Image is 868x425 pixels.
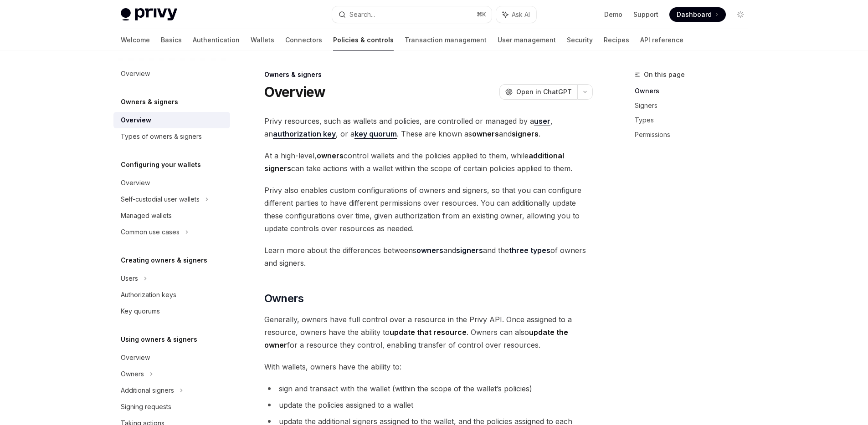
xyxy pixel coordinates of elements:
[113,349,230,366] a: Overview
[113,399,230,415] a: Signing requests
[534,116,550,126] a: user
[121,96,178,107] h5: Owners & signers
[121,210,172,221] div: Managed wallets
[121,352,150,363] div: Overview
[113,287,230,303] a: Authorization keys
[251,29,274,51] a: Wallets
[509,246,550,255] strong: three types
[604,10,622,19] a: Demo
[264,184,593,235] span: Privy also enables custom configurations of owners and signers, so that you can configure differe...
[264,115,593,140] span: Privy resources, such as wallets and policies, are controlled or managed by a , an , or a . These...
[332,6,492,23] button: Search...⌘K
[635,113,755,127] a: Types
[121,8,177,21] img: light logo
[121,306,160,317] div: Key quorums
[333,29,394,51] a: Policies & controls
[113,112,230,128] a: Overview
[121,255,207,266] h5: Creating owners & signers
[273,129,336,139] a: authorization key
[264,149,593,175] span: At a high-level, control wallets and the policies applied to them, while can take actions with a ...
[512,129,539,138] strong: signers
[416,246,443,255] a: owners
[113,128,230,145] a: Types of owners & signers
[121,385,174,396] div: Additional signers
[121,369,144,379] div: Owners
[113,207,230,224] a: Managed wallets
[121,115,151,126] div: Overview
[264,84,326,100] h1: Overview
[121,289,176,300] div: Authorization keys
[604,29,629,51] a: Recipes
[456,246,483,255] strong: signers
[635,127,755,142] a: Permissions
[317,151,344,160] strong: owners
[121,227,180,238] div: Common use cases
[499,84,577,100] button: Open in ChatGPT
[390,328,467,337] strong: update that resource
[121,401,171,412] div: Signing requests
[279,400,413,410] span: update the policies assigned to a wallet
[733,7,748,22] button: Toggle dark mode
[121,177,150,188] div: Overview
[512,10,530,19] span: Ask AI
[509,246,550,255] a: three types
[113,175,230,191] a: Overview
[677,10,712,19] span: Dashboard
[113,66,230,82] a: Overview
[456,246,483,255] a: signers
[534,116,550,126] strong: user
[161,29,182,51] a: Basics
[354,129,397,139] a: key quorum
[121,159,201,170] h5: Configuring your wallets
[264,360,593,373] span: With wallets, owners have the ability to:
[635,98,755,113] a: Signers
[121,29,150,51] a: Welcome
[477,11,486,18] span: ⌘ K
[635,84,755,98] a: Owners
[633,10,658,19] a: Support
[405,29,487,51] a: Transaction management
[349,9,375,20] div: Search...
[121,68,150,79] div: Overview
[121,273,138,284] div: Users
[416,246,443,255] strong: owners
[264,244,593,269] span: Learn more about the differences betweens and and the of owners and signers.
[264,313,593,351] span: Generally, owners have full control over a resource in the Privy API. Once assigned to a resource...
[285,29,322,51] a: Connectors
[640,29,683,51] a: API reference
[567,29,593,51] a: Security
[193,29,240,51] a: Authentication
[121,194,200,205] div: Self-custodial user wallets
[516,87,572,96] span: Open in ChatGPT
[669,7,726,22] a: Dashboard
[279,384,532,393] span: sign and transact with the wallet (within the scope of the wallet’s policies)
[121,334,197,345] h5: Using owners & signers
[472,129,499,138] strong: owners
[496,6,536,23] button: Ask AI
[264,291,303,306] span: Owners
[121,131,202,142] div: Types of owners & signers
[264,70,593,79] div: Owners & signers
[644,69,685,80] span: On this page
[498,29,556,51] a: User management
[113,303,230,319] a: Key quorums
